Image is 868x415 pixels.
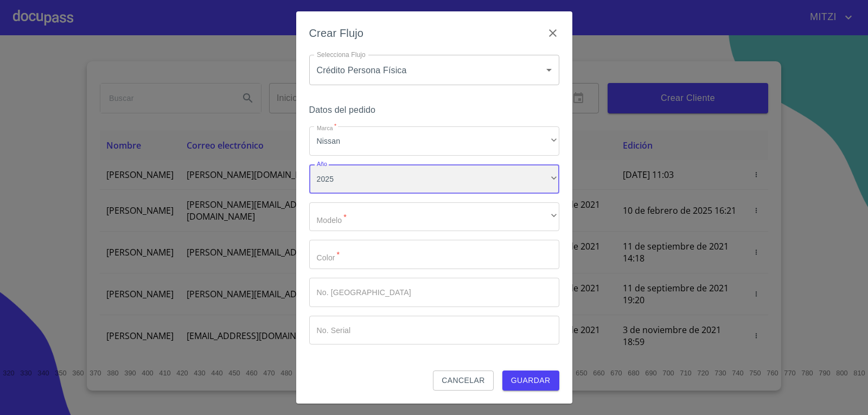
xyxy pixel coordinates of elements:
[309,202,559,232] div: ​
[442,374,484,387] span: Cancelar
[309,55,559,85] div: Crédito Persona Física
[309,103,559,118] h6: Datos del pedido
[511,374,551,387] span: Guardar
[433,371,493,391] button: Cancelar
[309,164,559,194] div: 2025
[309,24,364,42] h6: Crear Flujo
[502,371,559,391] button: Guardar
[309,126,559,156] div: Nissan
